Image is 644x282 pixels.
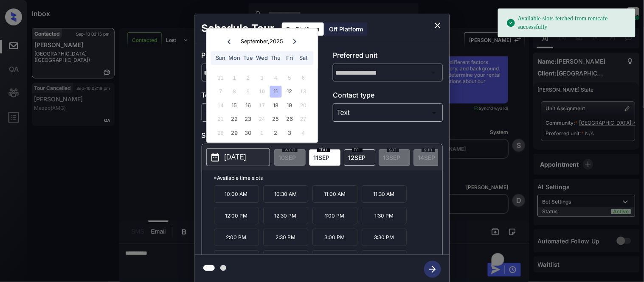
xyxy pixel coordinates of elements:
button: close [429,17,446,34]
p: 2:00 PM [214,229,259,246]
div: Choose Tuesday, September 23rd, 2025 [242,114,254,125]
h2: Schedule Tour [195,14,281,43]
p: 4:30 PM [263,250,308,268]
p: 4:00 PM [214,250,259,268]
div: Not available Monday, September 1st, 2025 [229,72,240,84]
div: Available slots fetched from rentcafe successfully [506,11,629,35]
div: Sat [298,52,309,64]
div: Choose Tuesday, September 16th, 2025 [242,100,254,111]
div: Choose Thursday, September 11th, 2025 [270,86,281,98]
div: Choose Monday, September 22nd, 2025 [229,114,240,125]
div: Not available Saturday, September 13th, 2025 [298,86,309,98]
div: Not available Wednesday, September 24th, 2025 [256,114,268,125]
div: Not available Wednesday, October 1st, 2025 [256,127,268,139]
div: Choose Monday, September 15th, 2025 [229,100,240,111]
p: 3:00 PM [312,229,357,246]
div: Not available Saturday, September 6th, 2025 [298,72,309,84]
div: Wed [256,52,268,64]
div: September , 2025 [241,38,283,45]
div: Thu [270,52,281,64]
p: *Available time slots [214,170,442,185]
div: Tue [242,52,254,64]
span: thu [317,147,330,152]
p: Preferred unit [333,50,443,64]
div: Not available Wednesday, September 10th, 2025 [256,86,268,98]
p: Tour type [202,90,312,103]
div: Not available Tuesday, September 2nd, 2025 [242,72,254,84]
p: 5:00 PM [312,250,357,268]
p: [DATE] [225,152,246,162]
div: Choose Thursday, October 2nd, 2025 [270,127,281,139]
p: 11:30 AM [362,185,407,203]
div: Not available Saturday, September 27th, 2025 [298,114,309,125]
div: Choose Thursday, September 25th, 2025 [270,114,281,125]
p: 10:00 AM [214,185,259,203]
p: 5:30 PM [362,250,407,268]
p: 1:00 PM [312,207,357,224]
div: Off Platform [325,22,368,36]
div: Not available Sunday, August 31st, 2025 [215,72,226,84]
div: Choose Monday, September 29th, 2025 [229,127,240,139]
div: Not available Saturday, October 4th, 2025 [298,127,309,139]
div: date-select [309,149,340,166]
div: Not available Wednesday, September 3rd, 2025 [256,72,268,84]
div: Not available Thursday, September 4th, 2025 [270,72,281,84]
p: Contact type [333,90,443,103]
p: 2:30 PM [263,229,308,246]
div: Not available Sunday, September 14th, 2025 [215,100,226,111]
p: Preferred community [202,50,312,64]
p: Select slot [202,130,443,144]
div: date-select [344,149,375,166]
p: 11:00 AM [312,185,357,203]
p: 12:30 PM [263,207,308,224]
div: Choose Thursday, September 18th, 2025 [270,100,281,111]
div: Not available Wednesday, September 17th, 2025 [256,100,268,111]
div: On Platform [282,22,324,36]
div: Choose Friday, September 19th, 2025 [284,100,295,111]
div: In Person [204,106,309,120]
div: Choose Friday, September 12th, 2025 [284,86,295,98]
div: Choose Friday, October 3rd, 2025 [284,127,295,139]
div: Not available Tuesday, September 9th, 2025 [242,86,254,98]
span: fri [352,147,363,152]
div: Fri [284,52,295,64]
div: Not available Sunday, September 28th, 2025 [215,127,226,139]
p: 3:30 PM [362,229,407,246]
div: Not available Friday, September 5th, 2025 [284,72,295,84]
div: Not available Sunday, September 7th, 2025 [215,86,226,98]
button: [DATE] [206,148,270,166]
div: Choose Tuesday, September 30th, 2025 [242,127,254,139]
div: month 2025-09 [209,71,315,140]
p: 10:30 AM [263,185,308,203]
div: Sun [215,52,226,64]
div: Not available Monday, September 8th, 2025 [229,86,240,98]
span: 12 SEP [349,154,366,161]
p: 12:00 PM [214,207,259,224]
div: Text [335,106,441,120]
p: 1:30 PM [362,207,407,224]
span: 11 SEP [314,154,330,161]
div: Not available Sunday, September 21st, 2025 [215,114,226,125]
div: Mon [229,52,240,64]
div: Choose Friday, September 26th, 2025 [284,114,295,125]
div: Not available Saturday, September 20th, 2025 [298,100,309,111]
